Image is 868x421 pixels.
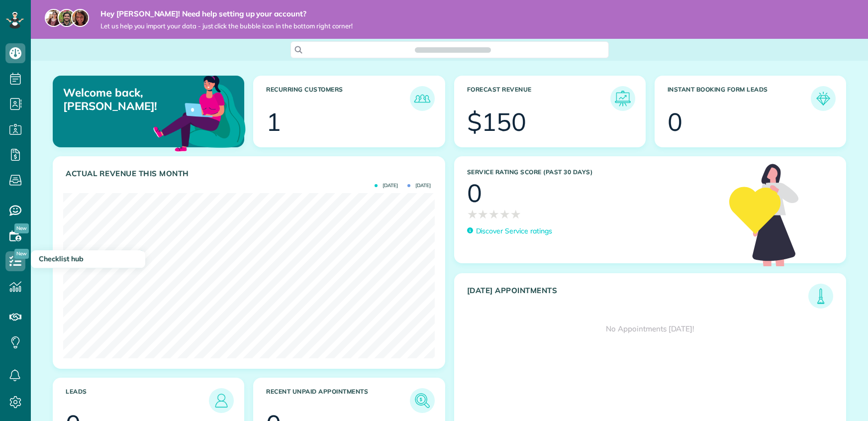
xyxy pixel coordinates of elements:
[455,309,846,349] div: No Appointments [DATE]!
[58,9,76,27] img: jorge-587dff0eeaa6aab1f244e6dc62b8924c3b6ad411094392a53c71c6c4a576187d.jpg
[71,9,89,27] img: michelle-19f622bdf1676172e81f8f8fba1fb50e276960ebfe0243fe18214015130c80e4.jpg
[467,286,809,309] h3: [DATE] Appointments
[668,86,811,111] h3: Instant Booking Form Leads
[668,109,682,134] div: 0
[14,223,29,233] span: New
[66,169,435,178] h3: Actual Revenue this month
[499,206,510,223] span: ★
[811,286,831,306] img: icon_todays_appointments-901f7ab196bb0bea1936b74009e4eb5ffbc2d2711fa7634e0d609ed5ef32b18b.png
[151,64,248,161] img: dashboard_welcome-42a62b7d889689a78055ac9021e634bf52bae3f8056760290aed330b23ab8690.png
[467,226,552,236] a: Discover Service ratings
[425,45,481,55] span: Search ZenMaid…
[66,388,209,413] h3: Leads
[467,169,719,176] h3: Service Rating score (past 30 days)
[266,388,409,413] h3: Recent unpaid appointments
[467,109,527,134] div: $150
[100,22,353,30] span: Let us help you import your data - just click the bubble icon in the bottom right corner!
[412,89,432,108] img: icon_recurring_customers-cf858462ba22bcd05b5a5880d41d6543d210077de5bb9ebc9590e49fd87d84ed.png
[407,183,431,188] span: [DATE]
[211,391,231,411] img: icon_leads-1bed01f49abd5b7fead27621c3d59655bb73ed531f8eeb49469d10e621d6b896.png
[467,181,482,206] div: 0
[100,9,353,19] strong: Hey [PERSON_NAME]! Need help setting up your account?
[375,183,398,188] span: [DATE]
[467,86,610,111] h3: Forecast Revenue
[39,254,84,263] span: Checklist hub
[467,206,478,223] span: ★
[412,391,432,411] img: icon_unpaid_appointments-47b8ce3997adf2238b356f14209ab4cced10bd1f174958f3ca8f1d0dd7fffeee.png
[266,109,281,134] div: 1
[488,206,499,223] span: ★
[476,226,552,236] p: Discover Service ratings
[45,9,63,27] img: maria-72a9807cf96188c08ef61303f053569d2e2a8a1cde33d635c8a3ac13582a053d.jpg
[478,206,488,223] span: ★
[613,89,633,108] img: icon_forecast_revenue-8c13a41c7ed35a8dcfafea3cbb826a0462acb37728057bba2d056411b612bbbe.png
[266,86,409,111] h3: Recurring Customers
[63,86,183,112] p: Welcome back, [PERSON_NAME]!
[510,206,521,223] span: ★
[14,249,29,259] span: New
[813,89,833,108] img: icon_form_leads-04211a6a04a5b2264e4ee56bc0799ec3eb69b7e499cbb523a139df1d13a81ae0.png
